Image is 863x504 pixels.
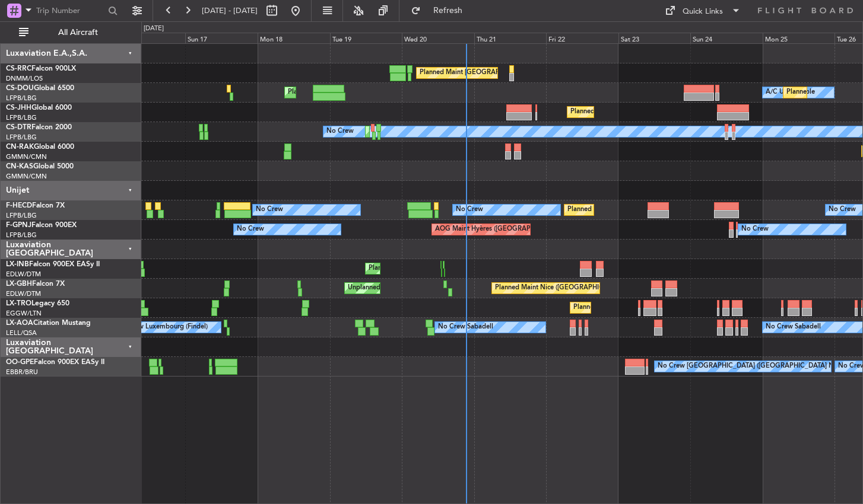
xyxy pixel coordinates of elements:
a: LX-GBHFalcon 7X [6,280,65,288]
div: No Crew [741,221,769,238]
a: LFPB/LBG [6,211,37,220]
div: No Crew [326,123,354,141]
a: LX-TROLegacy 650 [6,300,69,307]
div: No Crew [237,221,264,238]
div: No Crew Sabadell [438,318,493,336]
a: F-HECDFalcon 7X [6,202,65,209]
a: EGGW/LTN [6,309,42,318]
div: No Crew Luxembourg (Findel) [116,318,208,336]
span: LX-AOA [6,320,33,327]
span: CN-KAS [6,163,33,170]
button: All Aircraft [13,23,129,42]
span: CN-RAK [6,143,34,151]
a: CN-KASGlobal 5000 [6,163,74,170]
div: Wed 20 [402,33,474,43]
a: LX-INBFalcon 900EX EASy II [6,261,100,268]
div: Planned Maint [GEOGRAPHIC_DATA] ([GEOGRAPHIC_DATA]) [567,201,754,219]
a: F-GPNJFalcon 900EX [6,222,77,229]
div: Mon 18 [258,33,330,43]
a: OO-GPEFalcon 900EX EASy II [6,359,104,366]
div: Sun 17 [185,33,258,43]
span: CS-JHH [6,104,31,111]
span: CS-DTR [6,124,31,131]
div: Planned Maint [GEOGRAPHIC_DATA] ([GEOGRAPHIC_DATA]) [420,64,607,82]
button: Refresh [405,1,477,20]
span: LX-GBH [6,280,32,288]
span: CS-RRC [6,65,31,72]
div: Sat 16 [113,33,186,43]
a: EDLW/DTM [6,270,41,279]
div: Fri 22 [546,33,618,43]
a: LFPB/LBG [6,94,37,103]
span: CS-DOU [6,85,34,92]
div: Planned Maint Geneva (Cointrin) [369,260,467,277]
span: All Aircraft [31,28,125,37]
a: EDLW/DTM [6,289,41,298]
a: GMMN/CMN [6,152,47,161]
div: AOG Maint Hyères ([GEOGRAPHIC_DATA]-[GEOGRAPHIC_DATA]) [435,221,636,238]
div: Planned Maint [GEOGRAPHIC_DATA] ([GEOGRAPHIC_DATA]) [288,84,475,101]
div: No Crew [456,201,483,219]
a: DNMM/LOS [6,74,43,83]
div: No Crew [GEOGRAPHIC_DATA] ([GEOGRAPHIC_DATA] National) [658,358,856,375]
div: Sun 24 [690,33,763,43]
a: CS-DOUGlobal 6500 [6,85,74,92]
a: CN-RAKGlobal 6000 [6,143,74,151]
span: [DATE] - [DATE] [202,5,258,16]
input: Trip Number [36,2,104,20]
a: GMMN/CMN [6,172,47,181]
a: LELL/QSA [6,328,37,337]
span: LX-TRO [6,300,31,307]
span: Refresh [423,7,473,15]
div: Planned Maint Nice ([GEOGRAPHIC_DATA]) [495,279,627,297]
span: OO-GPE [6,359,34,366]
div: [DATE] [144,24,164,34]
div: Planned Maint [GEOGRAPHIC_DATA] ([GEOGRAPHIC_DATA]) [570,103,757,121]
span: LX-INB [6,261,29,268]
a: LFPB/LBG [6,133,37,142]
div: Sat 23 [618,33,691,43]
span: F-GPNJ [6,222,31,229]
div: Mon 25 [763,33,835,43]
div: Planned Maint [GEOGRAPHIC_DATA] ([GEOGRAPHIC_DATA]) [573,299,760,317]
span: F-HECD [6,202,32,209]
a: CS-RRCFalcon 900LX [6,65,76,72]
a: LFPB/LBG [6,113,37,122]
a: LFPB/LBG [6,231,37,240]
a: LX-AOACitation Mustang [6,320,91,327]
div: Unplanned Maint [GEOGRAPHIC_DATA] ([GEOGRAPHIC_DATA]) [348,279,543,297]
div: Planned Maint Sofia [369,123,429,141]
a: CS-JHHGlobal 6000 [6,104,72,111]
button: Quick Links [659,1,747,20]
div: Thu 21 [474,33,547,43]
div: Quick Links [683,6,723,18]
div: No Crew [256,201,283,219]
a: CS-DTRFalcon 2000 [6,124,72,131]
div: Tue 19 [330,33,402,43]
div: No Crew Sabadell [766,318,821,336]
a: EBBR/BRU [6,368,38,377]
div: A/C Unavailable [766,84,815,101]
div: No Crew [829,201,856,219]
